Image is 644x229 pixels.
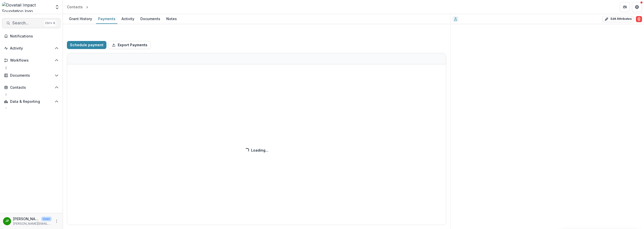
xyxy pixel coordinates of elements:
[13,216,39,221] p: [PERSON_NAME]
[44,20,56,26] div: Ctrl + K
[5,219,9,223] div: Jason Pittman
[119,14,136,24] a: Activity
[2,32,61,40] button: Notifications
[2,83,61,91] button: Open Contacts
[10,58,53,63] span: Workflows
[67,15,94,22] div: Grant History
[2,18,61,28] button: Search...
[12,21,42,25] span: Search...
[138,15,162,22] div: Documents
[65,3,111,11] nav: breadcrumb
[164,15,179,22] div: Notes
[10,46,53,51] span: Activity
[67,14,94,24] a: Grant History
[620,2,630,12] button: Partners
[2,2,52,12] img: Dovetail Impact Foundation logo
[54,2,61,12] button: Open entity switcher
[2,98,61,106] button: Open Data & Reporting
[2,71,61,79] button: Open Documents
[96,15,117,22] div: Payments
[10,34,59,38] span: Notifications
[10,73,53,78] span: Documents
[632,2,642,12] button: Get Help
[41,217,52,221] p: User
[2,44,61,52] button: Open Activity
[67,4,83,10] div: Contacts
[96,14,117,24] a: Payments
[138,14,162,24] a: Documents
[54,218,60,224] button: More
[10,85,53,90] span: Contacts
[10,100,53,104] span: Data & Reporting
[119,15,136,22] div: Activity
[164,14,179,24] a: Notes
[636,16,642,22] button: Delete
[602,16,634,22] button: Edit Attributes
[65,3,85,11] a: Contacts
[13,221,52,226] p: [PERSON_NAME][EMAIL_ADDRESS][DOMAIN_NAME]
[2,56,61,64] button: Open Workflows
